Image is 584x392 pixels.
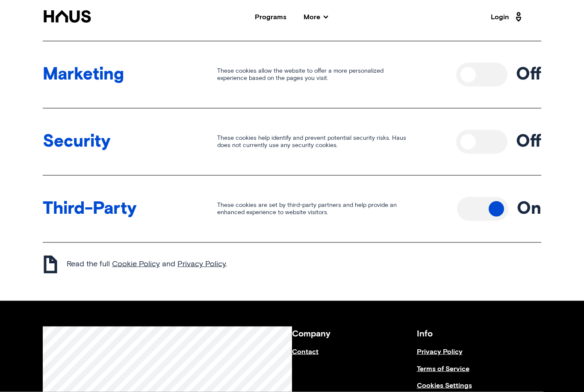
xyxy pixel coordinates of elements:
a: Cookie Policy [112,260,160,268]
button: Toggle on [456,63,507,87]
a: Programs [255,14,286,21]
span: Off [516,66,541,83]
a: Login [491,10,524,24]
span: Marketing [43,68,217,83]
span: More [304,14,328,21]
button: Toggle on [456,130,507,154]
a: Contact [292,348,417,365]
span: These cookies are set by third-party partners and help provide an enhanced experience to website ... [217,202,457,216]
span: These cookies allow the website to offer a more personalized experience based on the pages you vi... [217,68,456,82]
button: Toggle off [457,197,508,221]
span: On [517,200,541,218]
span: Off [516,133,541,150]
a: Terms of Service [417,365,542,382]
a: Privacy Policy [417,348,542,365]
a: Privacy Policy [177,260,226,268]
span: Read the full and . [67,260,227,269]
span: These cookies help identify and prevent potential security risks. Haus does not currently use any... [217,135,456,149]
h3: Info [417,327,542,342]
span: Security [43,135,217,150]
span: Third-Party [43,202,217,217]
h3: Company [292,327,417,342]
